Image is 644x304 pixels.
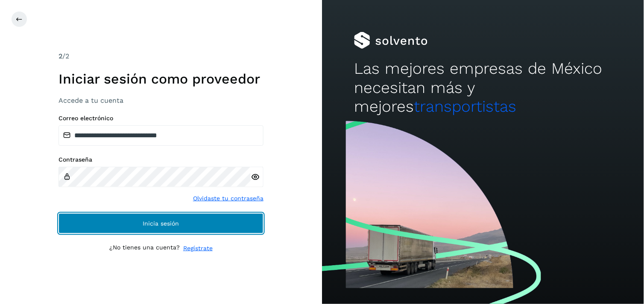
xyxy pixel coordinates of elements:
span: Inicia sesión [143,220,179,226]
h3: Accede a tu cuenta [59,96,263,104]
h1: Iniciar sesión como proveedor [59,71,263,87]
a: Olvidaste tu contraseña [193,194,263,203]
h2: Las mejores empresas de México necesitan más y mejores [354,59,612,116]
button: Inicia sesión [59,213,263,234]
span: 2 [59,52,62,60]
div: /2 [59,51,263,61]
p: ¿No tienes una cuenta? [109,244,180,253]
label: Contraseña [59,156,263,163]
a: Regístrate [183,244,213,253]
span: transportistas [414,97,516,116]
label: Correo electrónico [59,115,263,122]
